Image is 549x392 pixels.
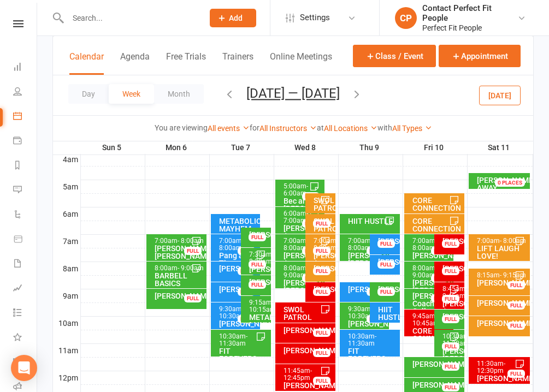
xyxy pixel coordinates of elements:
[64,10,196,26] input: Search...
[53,316,80,330] th: 10am
[313,286,333,293] div: [PERSON_NAME]
[313,329,330,337] div: FULL
[219,305,246,320] span: - 10:30am
[476,375,528,382] div: [PERSON_NAME]
[283,197,322,212] div: Bec and [PERSON_NAME]
[219,237,244,252] span: - 8:00am
[476,299,528,307] div: [PERSON_NAME]
[178,237,204,245] span: - 8:00am
[500,271,526,279] span: - 9:15am
[13,80,38,105] a: People
[219,347,269,363] div: FIT FOREVERS
[249,231,269,239] div: [PERSON_NAME]
[238,288,255,296] div: FULL
[302,247,320,255] div: FULL
[507,370,525,378] div: FULL
[313,267,330,275] div: FULL
[422,3,517,23] div: Contact Perfect Fit People
[219,252,258,267] div: Pang and Tita
[11,355,37,381] div: Open Intercom Messenger
[500,237,526,245] span: - 8:00am
[259,124,317,133] a: All Instructors
[412,313,451,327] div: 9:45am
[13,277,38,301] a: Assessments
[249,251,274,265] span: - 8:30am
[53,180,80,193] th: 5am
[313,217,333,233] div: SWOL PATROL
[219,237,258,252] div: 7:00am
[249,281,266,289] div: FULL
[283,237,322,252] div: 7:00am
[283,382,333,389] div: [PERSON_NAME]
[53,207,80,221] th: 6am
[442,300,462,323] div: [PERSON_NAME] / [PERSON_NAME]
[166,51,206,75] button: Free Trials
[377,260,395,269] div: FULL
[347,217,398,225] div: HIIT HUSTLE
[442,265,462,272] div: [PERSON_NAME]
[347,347,398,363] div: FIT FOREVERS
[395,7,417,29] div: CP
[284,182,308,197] span: - 6:00am
[442,286,462,300] div: 8:45am
[347,333,398,347] div: 10:30am
[476,245,528,260] div: LIFT LAUGH LOVE!
[154,245,204,260] div: [PERSON_NAME]/ [PERSON_NAME]
[238,267,255,275] div: FULL
[154,292,204,300] div: [PERSON_NAME]
[13,105,38,129] a: Calendar
[208,124,250,133] a: All events
[479,85,521,105] button: [DATE]
[431,247,448,255] div: FULL
[302,192,320,200] div: FULL
[412,237,437,252] span: - 8:00am
[184,294,202,302] div: FULL
[284,210,308,224] span: - 7:00am
[495,179,525,187] div: 0 PLACES
[219,333,269,347] div: 10:30am
[392,124,432,133] a: All Types
[442,342,459,351] div: FULL
[302,219,320,228] div: FULL
[283,326,333,334] div: [PERSON_NAME]
[439,45,521,67] button: Appointment
[53,371,80,384] th: 12pm
[412,279,451,294] div: [PERSON_NAME]/ [PERSON_NAME]
[442,383,459,391] div: FULL
[313,252,333,275] div: [PERSON_NAME] / [PERSON_NAME]
[347,252,387,267] div: [PERSON_NAME]/ [PERSON_NAME]
[313,247,330,255] div: FULL
[313,237,333,252] div: 7:00am
[283,224,322,247] div: [PERSON_NAME] / [PERSON_NAME]
[412,197,462,212] div: CORE CONNECTION
[13,326,38,351] a: What's New
[431,294,448,302] div: FULL
[476,319,528,327] div: [PERSON_NAME]
[284,264,308,279] span: - 9:00am
[13,129,38,154] a: Payments
[412,237,451,252] div: 7:00am
[13,351,38,375] a: General attendance kiosk mode
[154,272,204,287] div: BARBELL BASICS
[338,141,403,155] th: Thu 9
[13,56,38,80] a: Dashboard
[249,299,269,313] div: 9:15am
[249,251,269,265] div: 7:30am
[155,123,208,132] strong: You are viewing
[249,260,266,269] div: FULL
[178,264,204,272] span: - 9:00am
[313,288,330,296] div: FULL
[283,183,322,197] div: 5:00am
[412,327,451,342] div: CORE CONNECTION
[442,240,459,248] div: FULL
[348,305,375,320] span: - 10:30am
[53,343,80,357] th: 11am
[476,237,528,245] div: 7:00am
[246,86,340,101] button: [DATE] — [DATE]
[377,123,392,132] strong: with
[442,315,459,323] div: FULL
[120,51,150,75] button: Agenda
[442,267,459,275] div: FULL
[154,237,204,245] div: 7:00am
[348,237,373,252] span: - 8:00am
